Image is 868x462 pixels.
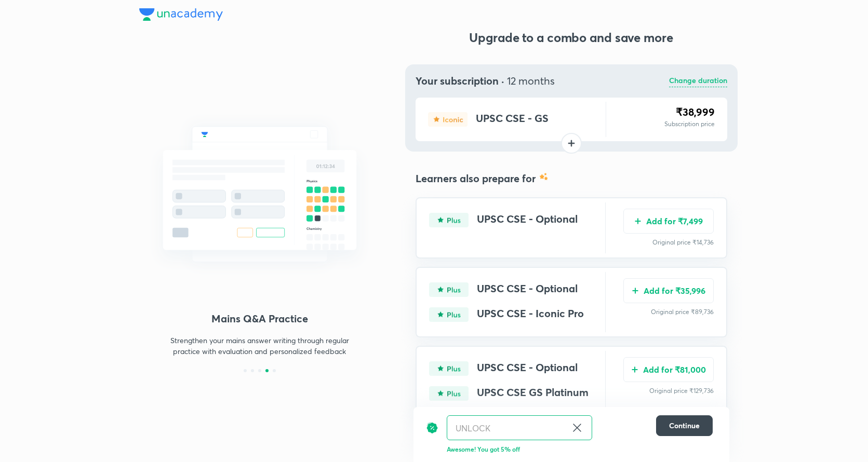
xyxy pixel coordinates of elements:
[429,361,469,376] img: type
[139,311,380,327] h4: Mains Q&A Practice
[623,307,714,317] p: Original price ₹89,736
[623,209,714,234] button: Add for ₹7,499
[623,278,714,303] button: Add for ₹35,996
[477,386,589,401] h4: UPSC CSE GS Platinum
[447,444,713,454] p: Awesome! You got 5% off
[139,8,223,21] img: Company Logo
[413,29,729,46] h3: Upgrade to a combo and save more
[623,357,714,382] button: Add for ₹81,000
[664,119,715,129] p: Subscription price
[631,287,639,295] img: add
[416,172,536,185] h4: Learners also prepare for
[669,420,700,431] span: Continue
[139,104,380,284] img: mock_test_quizes_521a5f770e.svg
[631,365,639,374] img: add
[428,112,468,127] img: type
[447,416,567,440] input: Have a referral code?
[623,386,714,396] p: Original price ₹129,736
[477,361,578,376] h4: UPSC CSE - Optional
[429,213,469,227] img: type
[429,282,469,297] img: type
[656,415,713,436] button: Continue
[477,307,584,322] h4: UPSC CSE - Iconic Pro
[476,112,549,127] h4: UPSC CSE - GS
[426,415,438,440] img: discount
[429,307,469,322] img: type
[429,386,469,401] img: type
[477,213,578,227] h4: UPSC CSE - Optional
[540,172,548,181] img: combo
[669,75,727,87] p: Change duration
[477,282,578,297] h4: UPSC CSE - Optional
[634,217,642,225] img: add
[507,74,555,88] span: 12 months
[169,335,350,357] p: Strengthen your mains answer writing through regular practice with evaluation and personalized fe...
[623,238,714,247] p: Original price ₹14,736
[676,105,715,119] span: ₹38,999
[416,75,555,87] h4: Your subscription ·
